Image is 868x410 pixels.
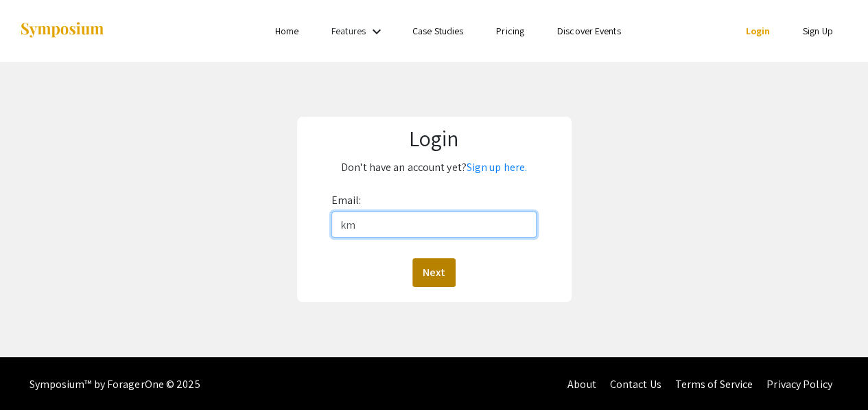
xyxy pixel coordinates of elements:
[803,25,833,37] a: Sign Up
[766,377,832,391] a: Privacy Policy
[305,157,563,179] p: Don't have an account yet?
[19,21,105,40] img: Symposium by ForagerOne
[467,160,527,174] a: Sign up here.
[567,377,596,391] a: About
[609,377,661,391] a: Contact Us
[305,125,563,151] h1: Login
[412,25,463,37] a: Case Studies
[331,25,366,37] a: Features
[368,23,385,40] mat-icon: Expand Features list
[275,25,298,37] a: Home
[412,258,456,287] button: Next
[331,190,362,212] label: Email:
[557,25,621,37] a: Discover Events
[496,25,524,37] a: Pricing
[745,25,770,37] a: Login
[675,377,753,391] a: Terms of Service
[10,348,58,400] iframe: Chat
